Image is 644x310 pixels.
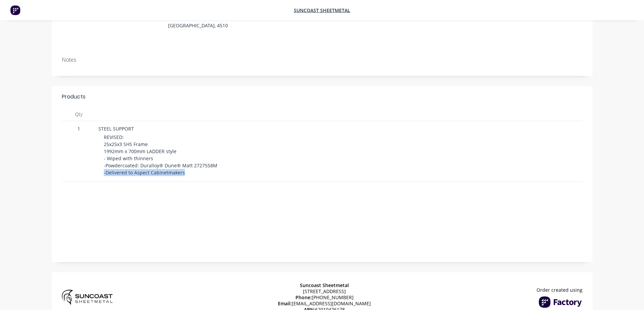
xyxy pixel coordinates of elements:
[539,296,582,308] img: Factory Logo
[98,125,134,132] span: STEEL SUPPORT
[295,294,354,301] span: [PHONE_NUMBER]
[294,7,350,13] a: Suncoast Sheetmetal
[62,57,582,63] div: Notes
[104,134,217,176] span: REVISED: 25x25x3 SHS Frame 1992mm x 700mm LADDER style - Wiped with thinners -Powdercoated: Dural...
[536,287,582,293] span: Order created using
[62,108,96,121] div: Qty
[300,282,349,288] span: Suncoast Sheetmetal
[62,93,86,101] div: Products
[278,300,292,307] span: Email:
[10,5,20,15] img: Factory
[303,288,346,294] span: [STREET_ADDRESS]
[292,300,371,307] a: [EMAIL_ADDRESS][DOMAIN_NAME]
[295,294,312,301] span: Phone:
[65,125,93,132] span: 1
